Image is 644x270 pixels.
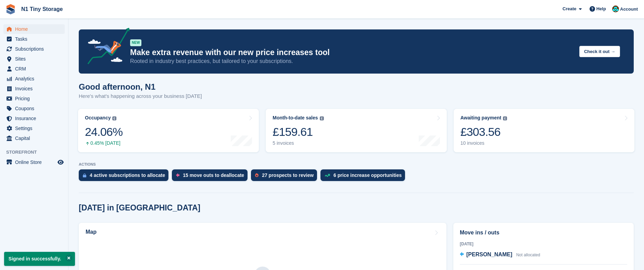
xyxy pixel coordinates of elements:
span: [PERSON_NAME] [466,252,512,257]
div: [DATE] [460,241,627,247]
a: menu [3,44,65,54]
p: Signed in successfully. [4,252,75,266]
div: Month-to-date sales [273,115,318,121]
div: 4 active subscriptions to allocate [90,172,165,178]
a: menu [3,133,65,143]
img: price-adjustments-announcement-icon-8257ccfd72463d97f412b2fc003d46551f7dbcb40ab6d574587a9cd5c0d94... [82,28,130,67]
p: ACTIONS [79,162,634,167]
img: active_subscription_to_allocate_icon-d502201f5373d7db506a760aba3b589e785aa758c864c3986d89f69b8ff3... [83,173,86,178]
a: menu [3,24,65,34]
p: Make extra revenue with our new price increases tool [130,48,574,57]
span: Help [596,5,606,12]
span: Capital [15,133,56,143]
div: 15 move outs to deallocate [183,172,244,178]
span: Subscriptions [15,44,56,54]
a: menu [3,157,65,167]
div: 6 price increase opportunities [333,172,402,178]
a: 15 move outs to deallocate [172,169,251,184]
div: Occupancy [85,115,111,121]
a: Preview store [56,158,65,166]
span: Coupons [15,104,56,113]
a: N1 Tiny Storage [18,3,66,15]
span: Sites [15,54,56,64]
a: [PERSON_NAME] Not allocated [460,250,540,259]
a: Month-to-date sales £159.61 5 invoices [266,109,446,152]
div: Awaiting payment [460,115,502,121]
a: menu [3,114,65,123]
a: 6 price increase opportunities [320,169,408,184]
img: icon-info-grey-7440780725fd019a000dd9b08b2336e03edf1995a4989e88bcd33f0948082b44.svg [503,116,507,120]
div: 27 prospects to review [262,172,314,178]
a: menu [3,54,65,64]
p: Here's what's happening across your business [DATE] [79,92,202,100]
span: Storefront [6,149,68,156]
a: Awaiting payment £303.56 10 invoices [454,109,634,152]
h1: Good afternoon, N1 [79,82,202,91]
a: menu [3,104,65,113]
a: menu [3,94,65,103]
span: CRM [15,64,56,74]
div: £159.61 [273,125,324,139]
div: 10 invoices [460,140,507,146]
h2: [DATE] in [GEOGRAPHIC_DATA] [79,203,200,213]
img: prospect-51fa495bee0391a8d652442698ab0144808aea92771e9ea1ae160a38d050c398.svg [255,173,258,177]
span: Online Store [15,157,56,167]
span: Insurance [15,114,56,123]
a: menu [3,74,65,83]
div: 0.45% [DATE] [85,140,123,146]
div: £303.56 [460,125,507,139]
a: menu [3,64,65,74]
a: 27 prospects to review [251,169,320,184]
span: Analytics [15,74,56,83]
div: 24.06% [85,125,123,139]
button: Check it out → [579,46,620,57]
img: stora-icon-8386f47178a22dfd0bd8f6a31ec36ba5ce8667c1dd55bd0f319d3a0aa187defe.svg [5,4,16,14]
a: menu [3,34,65,44]
a: Occupancy 24.06% 0.45% [DATE] [78,109,259,152]
p: Rooted in industry best practices, but tailored to your subscriptions. [130,57,574,65]
img: icon-info-grey-7440780725fd019a000dd9b08b2336e03edf1995a4989e88bcd33f0948082b44.svg [320,116,324,120]
a: menu [3,84,65,93]
a: menu [3,124,65,133]
img: N1 Tiny [612,5,619,12]
span: Not allocated [516,253,540,257]
span: Tasks [15,34,56,44]
span: Create [563,5,576,12]
div: 5 invoices [273,140,324,146]
span: Settings [15,124,56,133]
h2: Move ins / outs [460,229,627,237]
h2: Map [86,229,97,235]
span: Home [15,24,56,34]
img: price_increase_opportunities-93ffe204e8149a01c8c9dc8f82e8f89637d9d84a8eef4429ea346261dce0b2c0.svg [325,174,330,177]
span: Invoices [15,84,56,93]
div: NEW [130,39,141,46]
a: 4 active subscriptions to allocate [79,169,172,184]
span: Pricing [15,94,56,103]
img: icon-info-grey-7440780725fd019a000dd9b08b2336e03edf1995a4989e88bcd33f0948082b44.svg [112,116,116,120]
span: Account [620,6,638,13]
img: move_outs_to_deallocate_icon-f764333ba52eb49d3ac5e1228854f67142a1ed5810a6f6cc68b1a99e826820c5.svg [176,173,179,177]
